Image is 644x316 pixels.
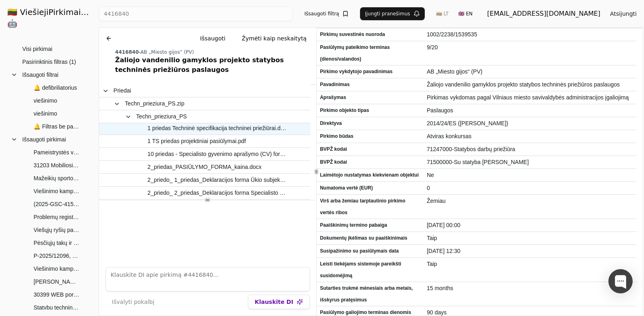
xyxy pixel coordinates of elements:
span: Pasirinktinis filtras (1) [22,56,76,68]
span: Išsaugoti filtrai [22,69,58,81]
span: 31203 Mobiliosios programėlės, interneto svetainės ir interneto parduotuvės sukūrimas su vystymo ... [34,159,80,171]
span: Leisti tiekėjams sistemoje pareikšti susidomėjimą [320,258,420,282]
span: Problemų registravimo ir administravimo informacinės sistemos sukūrimo, įdiegimo, palaikymo ir ap... [34,211,80,223]
span: Pirkimo būdas [320,131,420,142]
span: 0 [427,182,633,194]
button: Atsijungti [604,6,643,21]
span: Pirkimo objekto tipas [320,105,420,116]
span: Išsaugoti pirkimai [22,133,66,145]
span: Virš arba žemiau tarptautinio pirkimo vertės ribos [320,195,420,219]
span: Sutarties trukmė mėnesiais arba metais, išskyrus pratęsimus [320,282,420,306]
button: Klauskite DI [248,295,310,309]
span: Taip [427,258,633,270]
span: Viešųjų ryšių paslaugos [34,224,80,236]
span: Viešinimo kampanija "Persėsk į elektromobilį" [34,185,80,197]
span: Pirkimo vykdytojo pavadinimas [320,66,420,78]
span: [PERSON_NAME] valdymo informacinė sistema / Asset management information system [34,276,80,288]
span: Dokumentų įkėlimas su paaiškinimais [320,232,420,244]
span: 30399 WEB portalų programavimo ir konsultavimo paslaugos [34,289,80,301]
span: 2_priedo_ 1_priedas_Deklaracijos forma Ūkio subjekto_subtiekėjo.docx [148,174,286,186]
span: P-2025/12096, Mokslo paskirties modulinio pastato (gaminio) lopšelio-darželio Nidos g. 2A, Dercek... [34,250,80,262]
span: 1 priedas Techninė specifikacija techninei priežiūrai.docx [148,122,286,134]
span: Statybų techninės priežiūros paslaugos [34,301,80,314]
span: Priedai [114,85,131,97]
span: 🔔 defibriliatorius [34,82,77,94]
span: Žemiau [427,195,633,207]
button: 🇬🇧 EN [453,7,477,20]
span: Techn_prieziura_PS [136,111,187,122]
span: Susipažinimo su pasiūlymais data [320,245,420,257]
button: Išsaugoti filtrą [299,7,354,20]
span: viešinimo [34,95,57,107]
span: Paslaugos [427,105,633,116]
div: [EMAIL_ADDRESS][DOMAIN_NAME] [487,9,600,19]
button: Įjungti pranešimus [360,7,425,20]
span: Laimėtojo nustatymas kiekvienam objektui [320,169,420,181]
span: (2025-GSC-415) Personalo valdymo sistemos nuomos ir kitos paslaugos [34,198,80,210]
span: 1002/2238/1539535 [427,29,633,40]
span: Žaliojo vandenilio gamyklos projekto statybos techninės priežiūros paslaugos [427,79,633,91]
span: Paaiškinimų termino pabaiga [320,219,420,231]
span: 71247000-Statybos darbų priežiūra [427,143,633,155]
span: [DATE] 00:00 [427,219,633,231]
span: 2014/24/ES ([PERSON_NAME]) [427,118,633,129]
span: AB „Miesto gijos“ (PV) [140,49,194,55]
span: Pameistrystės viešinimo Lietuvoje komunikacijos strategijos įgyvendinimas [34,146,80,158]
span: Aprašymas [320,92,420,103]
input: Greita paieška... [99,6,293,21]
span: BVPŽ kodai [320,143,420,155]
span: Atviras konkursas [427,131,633,142]
span: Taip [427,232,633,244]
button: Žymėti kaip neskaitytą [235,31,313,46]
span: Mažeikių sporto ir pramogų centro Sedos g. 55, Mažeikiuose statybos valdymo, įskaitant statybos t... [34,172,80,184]
span: Viešinimo kampanija "Persėsk į elektromobilį" [34,263,80,275]
span: BVPŽ kodai [320,156,420,168]
div: Žaliojo vandenilio gamyklos projekto statybos techninės priežiūros paslaugos [115,55,313,75]
span: Pėsčiųjų takų ir automobilių stovėjimo aikštelių sutvarkymo darbai. [34,237,80,249]
span: 🔔 Filtras be pavadinimo [34,120,80,133]
span: 15 months [427,282,633,294]
div: - [115,49,313,55]
span: Techn_prieziura_PS.zip [125,98,184,110]
span: Numatoma vertė (EUR) [320,182,420,194]
span: 71500000-Su statyba [PERSON_NAME] [427,156,633,168]
span: Pasiūlymų pateikimo terminas (dienos/valandos) [320,42,420,65]
span: 9/20 [427,42,633,53]
span: Direktyva [320,118,420,129]
span: Pavadinimas [320,79,420,91]
span: Pirkimų suvestinės nuoroda [320,29,420,40]
span: Ne [427,169,633,181]
span: Visi pirkimai [22,43,52,55]
span: 4416840 [115,49,139,55]
button: Išsaugoti [193,31,232,46]
span: viešinimo [34,107,57,120]
span: 2_priedas_PASIŪLYMO_FORMA_kaina.docx [148,161,262,173]
span: [DATE] 12:30 [427,245,633,257]
span: AB „Miesto gijos“ (PV) [427,66,633,78]
span: 2_priedo_ 2_priedas_Deklaracijos forma Specialisto sutikimas būti įdarbintu.docx [148,187,286,199]
span: Pirkimas vykdomas pagal Vilniaus miesto savivaldybės administracijos įgaliojimą [427,92,633,103]
span: 10 priedas - Specialisto gyvenimo aprašymo (CV) forma.docx [148,148,286,160]
span: 1 TS priedas projektiniai pasiūlymai.pdf [148,135,246,147]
